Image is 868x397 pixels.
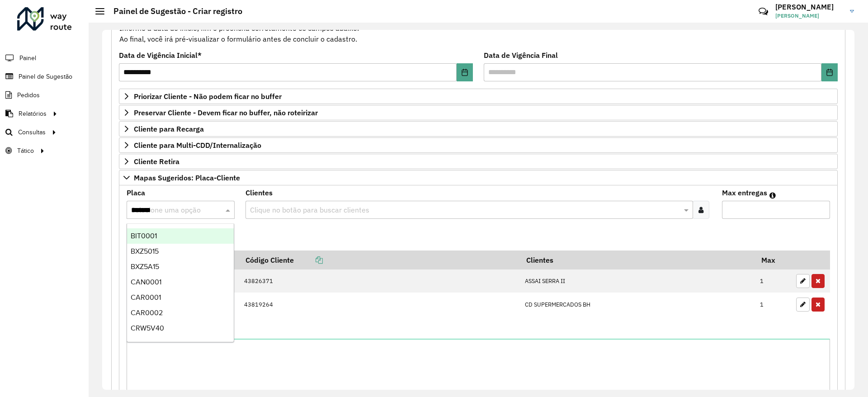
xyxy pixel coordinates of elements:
[19,109,47,118] span: Relatórios
[239,293,520,316] td: 43819264
[239,269,520,293] td: 43826371
[119,170,838,185] a: Mapas Sugeridos: Placa-Cliente
[775,3,843,11] h3: [PERSON_NAME]
[755,293,792,316] td: 1
[17,90,40,100] span: Pedidos
[755,250,792,269] th: Max
[131,232,157,240] span: BIT0001
[134,125,204,132] span: Cliente para Recarga
[134,158,179,165] span: Cliente Retira
[119,121,838,137] a: Cliente para Recarga
[134,93,282,100] span: Priorizar Cliente - Não podem ficar no buffer
[119,154,838,169] a: Cliente Retira
[821,63,838,81] button: Choose Date
[119,50,202,61] label: Data de Vigência Inicial
[17,146,34,156] span: Tático
[769,192,776,199] em: Máximo de clientes que serão colocados na mesma rota com os clientes informados
[245,187,273,198] label: Clientes
[127,223,234,342] ng-dropdown-panel: Options list
[131,278,161,286] span: CAN0001
[18,128,46,137] span: Consultas
[134,109,318,116] span: Preservar Cliente - Devem ficar no buffer, não roteirizar
[134,142,261,149] span: Cliente para Multi-CDD/Internalização
[484,50,558,61] label: Data de Vigência Final
[520,250,755,269] th: Clientes
[131,309,163,317] span: CAR0002
[119,137,838,153] a: Cliente para Multi-CDD/Internalização
[775,12,843,20] span: [PERSON_NAME]
[520,293,755,316] td: CD SUPERMERCADOS BH
[131,263,159,270] span: BXZ5A15
[131,247,159,255] span: BXZ5015
[127,187,145,198] label: Placa
[754,2,773,21] a: Contato Rápido
[520,269,755,293] td: ASSAI SERRA II
[239,250,520,269] th: Código Cliente
[457,63,473,81] button: Choose Date
[19,72,72,81] span: Painel de Sugestão
[119,89,838,104] a: Priorizar Cliente - Não podem ficar no buffer
[19,53,36,63] span: Painel
[134,174,240,181] span: Mapas Sugeridos: Placa-Cliente
[119,105,838,120] a: Preservar Cliente - Devem ficar no buffer, não roteirizar
[131,293,161,301] span: CAR0001
[104,6,242,16] h2: Painel de Sugestão - Criar registro
[294,255,323,265] a: Copiar
[755,269,792,293] td: 1
[722,187,767,198] label: Max entregas
[131,324,164,332] span: CRW5V40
